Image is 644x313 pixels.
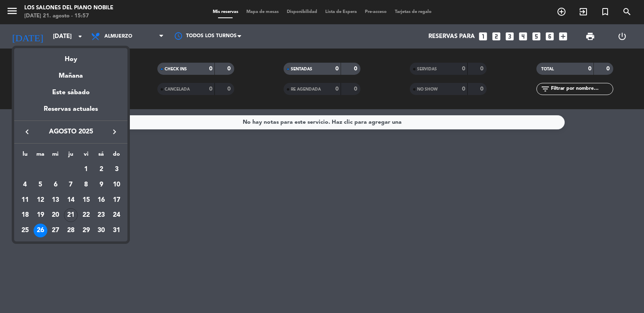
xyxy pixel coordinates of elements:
[109,192,124,208] td: 17 de agosto de 2025
[63,223,78,238] td: 28 de agosto de 2025
[14,65,127,81] div: Mañana
[18,193,32,207] div: 11
[94,207,109,223] td: 23 de agosto de 2025
[63,207,78,223] td: 21 de agosto de 2025
[49,208,62,222] div: 20
[79,224,93,237] div: 29
[17,223,33,238] td: 25 de agosto de 2025
[34,224,47,237] div: 26
[110,178,123,192] div: 10
[64,208,78,222] div: 21
[17,162,78,177] td: AGO.
[94,208,108,222] div: 23
[48,177,63,192] td: 6 de agosto de 2025
[109,223,124,238] td: 31 de agosto de 2025
[63,177,78,192] td: 7 de agosto de 2025
[94,150,109,162] th: sábado
[110,163,123,176] div: 3
[34,193,47,207] div: 12
[79,178,93,192] div: 8
[94,177,109,192] td: 9 de agosto de 2025
[110,193,123,207] div: 17
[34,178,47,192] div: 5
[49,178,62,192] div: 6
[34,208,47,222] div: 19
[18,208,32,222] div: 18
[48,192,63,208] td: 13 de agosto de 2025
[33,223,48,238] td: 26 de agosto de 2025
[110,208,123,222] div: 24
[64,224,78,237] div: 28
[109,207,124,223] td: 24 de agosto de 2025
[79,208,93,222] div: 22
[63,150,78,162] th: jueves
[94,163,108,176] div: 2
[64,193,78,207] div: 14
[109,177,124,192] td: 10 de agosto de 2025
[49,224,62,237] div: 27
[17,177,33,192] td: 4 de agosto de 2025
[94,193,108,207] div: 16
[94,224,108,237] div: 30
[109,162,124,177] td: 3 de agosto de 2025
[33,150,48,162] th: martes
[18,178,32,192] div: 4
[94,223,109,238] td: 30 de agosto de 2025
[17,192,33,208] td: 11 de agosto de 2025
[17,207,33,223] td: 18 de agosto de 2025
[34,127,107,137] span: agosto 2025
[48,223,63,238] td: 27 de agosto de 2025
[94,162,109,177] td: 2 de agosto de 2025
[107,127,122,137] button: keyboard_arrow_right
[78,192,94,208] td: 15 de agosto de 2025
[78,150,94,162] th: viernes
[79,163,93,176] div: 1
[78,177,94,192] td: 8 de agosto de 2025
[33,192,48,208] td: 12 de agosto de 2025
[14,81,127,104] div: Este sábado
[78,223,94,238] td: 29 de agosto de 2025
[14,104,127,121] div: Reservas actuales
[109,150,124,162] th: domingo
[79,193,93,207] div: 15
[22,127,32,137] i: keyboard_arrow_left
[18,224,32,237] div: 25
[64,178,78,192] div: 7
[78,162,94,177] td: 1 de agosto de 2025
[78,207,94,223] td: 22 de agosto de 2025
[33,177,48,192] td: 5 de agosto de 2025
[63,192,78,208] td: 14 de agosto de 2025
[110,127,119,137] i: keyboard_arrow_right
[94,192,109,208] td: 16 de agosto de 2025
[48,207,63,223] td: 20 de agosto de 2025
[17,150,33,162] th: lunes
[49,193,62,207] div: 13
[14,48,127,65] div: Hoy
[20,127,34,137] button: keyboard_arrow_left
[33,207,48,223] td: 19 de agosto de 2025
[48,150,63,162] th: miércoles
[110,224,123,237] div: 31
[94,178,108,192] div: 9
